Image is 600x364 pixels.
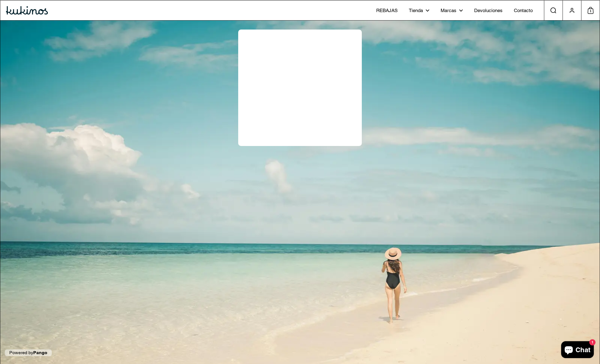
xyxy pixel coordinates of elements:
[371,3,403,18] a: REBAJAS
[435,3,469,18] a: Marcas
[588,8,594,15] span: 1
[474,8,503,14] span: Devoluciones
[403,3,435,18] a: Tienda
[559,341,595,359] inbox-online-store-chat: Chat de la tienda online Shopify
[33,350,47,355] a: Pango
[376,8,398,14] span: REBAJAS
[508,3,538,18] a: Contacto
[409,8,423,14] span: Tienda
[469,3,508,18] a: Devoluciones
[514,8,533,14] span: Contacto
[441,8,456,14] span: Marcas
[5,349,52,356] p: Powered by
